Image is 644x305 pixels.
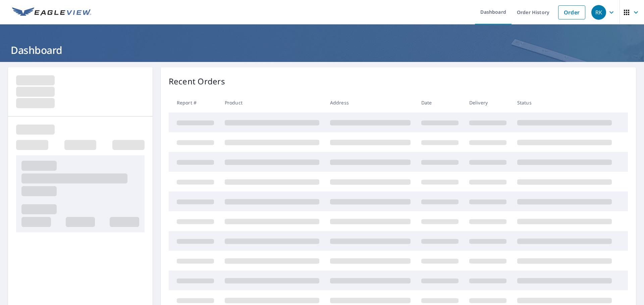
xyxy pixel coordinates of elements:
[169,75,225,87] p: Recent Orders
[219,93,325,112] th: Product
[464,93,512,112] th: Delivery
[591,5,606,20] div: RK
[169,93,219,112] th: Report #
[558,5,585,19] a: Order
[325,93,416,112] th: Address
[12,7,91,17] img: EV Logo
[416,93,464,112] th: Date
[512,93,617,112] th: Status
[8,43,636,57] h1: Dashboard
